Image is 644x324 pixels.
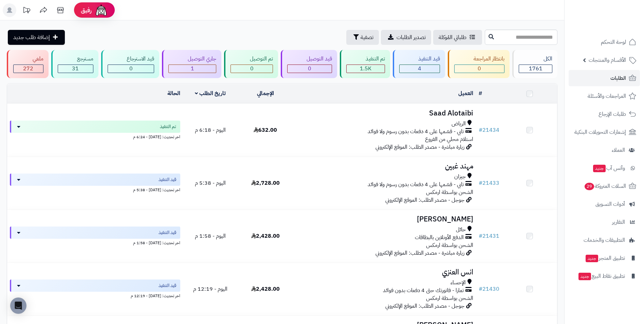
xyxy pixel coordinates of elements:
[72,65,79,73] span: 31
[10,186,180,193] div: اخر تحديث: [DATE] - 5:38 م
[195,126,226,134] span: اليوم - 6:18 م
[296,215,473,223] h3: [PERSON_NAME]
[251,179,280,187] span: 2,728.00
[584,235,625,245] span: التطبيقات والخدمات
[159,176,176,183] span: قيد التنفيذ
[195,232,226,240] span: اليوم - 1:58 م
[595,199,625,209] span: أدوات التسويق
[479,179,499,187] a: #21433
[231,65,273,73] div: 0
[23,65,33,73] span: 272
[347,65,385,73] div: 1453
[479,232,482,240] span: #
[569,250,640,266] a: تطبيق المتجرجديد
[231,55,273,63] div: تم التوصيل
[288,65,332,73] div: 0
[439,33,466,41] span: طلباتي المُوكلة
[569,124,640,140] a: إشعارات التحويلات البنكية
[569,214,640,230] a: التقارير
[383,287,464,294] span: تمارا - فاتورتك حتى 4 دفعات بدون فوائد
[346,55,385,63] div: تم التنفيذ
[191,65,194,73] span: 1
[584,181,626,191] span: السلات المتروكة
[381,30,431,45] a: تصدير الطلبات
[418,65,421,73] span: 4
[612,145,625,155] span: العملاء
[479,285,499,293] a: #21430
[479,285,482,293] span: #
[360,65,371,73] span: 1.5K
[308,65,311,73] span: 0
[108,55,154,63] div: قيد الاسترجاع
[569,232,640,248] a: التطبيقات والخدمات
[161,50,223,78] a: جاري التوصيل 1
[519,55,552,63] div: الكل
[574,127,626,137] span: إشعارات التحويلات البنكية
[10,292,180,299] div: اخر تحديث: [DATE] - 12:19 م
[589,55,626,65] span: الأقسام والمنتجات
[195,89,226,97] a: تاريخ الطلب
[167,89,180,97] a: الحالة
[159,282,176,289] span: قيد التنفيذ
[296,268,473,276] h3: انس العنزي
[610,73,626,83] span: الطلبات
[108,65,154,73] div: 0
[346,30,379,45] button: تصفية
[599,109,626,119] span: طلبات الإرجاع
[8,30,65,45] a: إضافة طلب جديد
[251,232,280,240] span: 2,428.00
[375,143,464,151] span: زيارة مباشرة - مصدر الطلب: الموقع الإلكتروني
[368,128,464,136] span: تابي - قسّمها على 4 دفعات بدون رسوم ولا فوائد
[81,6,92,14] span: رفيق
[14,65,43,73] div: 272
[578,273,591,280] span: جديد
[169,65,216,73] div: 1
[479,126,482,134] span: #
[58,55,93,63] div: مسترجع
[479,179,482,187] span: #
[296,109,473,117] h3: Saad Alotaibi
[586,255,598,262] span: جديد
[287,55,332,63] div: قيد التوصيل
[13,55,43,63] div: ملغي
[433,30,482,45] a: طلباتي المُوكلة
[426,294,473,302] span: الشحن بواسطة ارمكس
[569,70,640,86] a: الطلبات
[569,34,640,50] a: لوحة التحكم
[598,18,638,32] img: logo-2.png
[223,50,279,78] a: تم التوصيل 0
[569,196,640,212] a: أدوات التسويق
[250,65,254,73] span: 0
[385,196,464,204] span: جوجل - مصدر الطلب: الموقع الإلكتروني
[455,65,504,73] div: 0
[446,50,511,78] a: بانتظار المراجعة 0
[400,65,440,73] div: 4
[361,33,373,41] span: تصفية
[397,33,426,41] span: تصدير الطلبات
[458,89,473,97] a: العميل
[159,229,176,236] span: قيد التنفيذ
[385,302,464,310] span: جوجل - مصدر الطلب: الموقع الإلكتروني
[375,249,464,257] span: زيارة مباشرة - مصدر الطلب: الموقع الإلكتروني
[452,120,466,128] span: الرياض
[193,285,227,293] span: اليوم - 12:19 م
[529,65,542,73] span: 1761
[279,50,338,78] a: قيد التوصيل 0
[368,181,464,188] span: تابي - قسّمها على 4 دفعات بدون رسوم ولا فوائد
[478,65,481,73] span: 0
[168,55,216,63] div: جاري التوصيل
[257,89,274,97] a: الإجمالي
[100,50,161,78] a: قيد الاسترجاع 0
[585,183,594,190] span: 29
[454,55,504,63] div: بانتظار المراجعة
[479,232,499,240] a: #21431
[338,50,391,78] a: تم التنفيذ 1.5K
[569,178,640,194] a: السلات المتروكة29
[129,65,133,73] span: 0
[569,142,640,158] a: العملاء
[254,126,277,134] span: 632.00
[425,135,473,143] span: استلام محلي من الفروع
[578,271,625,281] span: تطبيق نقاط البيع
[415,234,464,241] span: الدفع الأونلاين بالبطاقات
[479,126,499,134] a: #21434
